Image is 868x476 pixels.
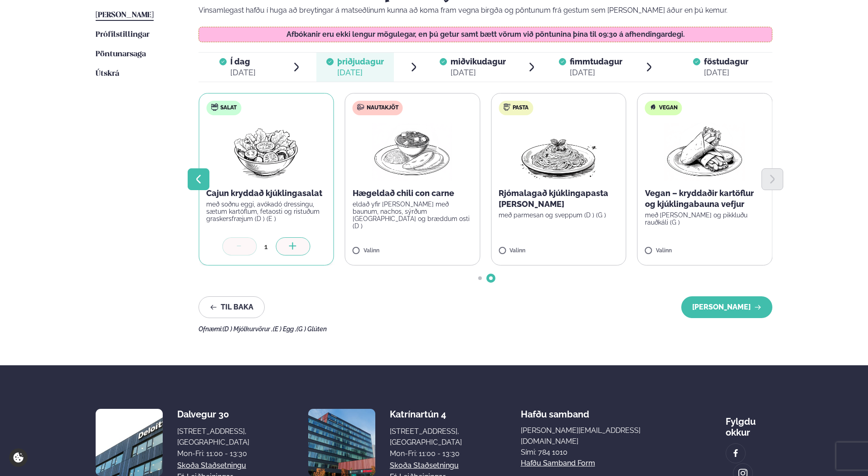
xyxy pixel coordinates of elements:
[521,458,595,469] a: Hafðu samband form
[390,409,462,420] div: Katrínartún 4
[665,123,745,181] img: Wraps.png
[681,296,772,318] button: [PERSON_NAME]
[96,70,119,78] span: Útskrá
[499,188,619,210] p: Rjómalagað kjúklingapasta [PERSON_NAME]
[199,296,265,318] button: Til baka
[220,104,237,112] span: Salat
[96,49,146,60] a: Pöntunarsaga
[337,57,384,66] span: þriðjudagur
[390,448,462,459] div: Mon-Fri: 11:00 - 13:30
[726,409,772,438] div: Fylgdu okkur
[230,67,256,78] div: [DATE]
[478,276,482,280] span: Go to slide 1
[513,104,529,112] span: Pasta
[177,426,249,448] div: [STREET_ADDRESS], [GEOGRAPHIC_DATA]
[650,103,657,111] img: Vegan.svg
[96,11,154,19] span: [PERSON_NAME]
[96,10,154,21] a: [PERSON_NAME]
[503,103,510,111] img: pasta.svg
[337,67,384,78] div: [DATE]
[521,402,589,420] span: Hafðu samband
[353,188,473,199] p: Hægeldað chili con carne
[96,31,150,39] span: Prófílstillingar
[353,201,473,230] p: eldað yfir [PERSON_NAME] með baunum, nachos, sýrðum [GEOGRAPHIC_DATA] og bræddum osti (D )
[96,409,163,476] img: image alt
[230,56,256,67] span: Í dag
[451,57,506,66] span: miðvikudagur
[208,31,763,38] p: Afbókanir eru ekki lengur mögulegar, en þú getur samt bætt vörum við pöntunina þína til 09:30 á a...
[177,448,249,459] div: Mon-Fri: 11:00 - 13:30
[521,425,667,447] a: [PERSON_NAME][EMAIL_ADDRESS][DOMAIN_NAME]
[96,69,119,79] a: Útskrá
[199,325,772,333] div: Ofnæmi:
[223,325,273,333] span: (D ) Mjólkurvörur ,
[206,201,326,222] p: með soðnu eggi, avókadó dressingu, sætum kartöflum, fetaosti og ristuðum graskersfræjum (D ) (E )
[659,104,678,112] span: Vegan
[357,103,364,111] img: beef.svg
[726,444,745,463] a: image alt
[499,211,619,219] p: með parmesan og sveppum (D ) (G )
[199,5,772,16] p: Vinsamlegast hafðu í huga að breytingar á matseðlinum kunna að koma fram vegna birgða og pöntunum...
[177,460,246,471] a: Skoða staðsetningu
[177,409,249,420] div: Dalvegur 30
[211,103,218,111] img: salad.svg
[521,447,667,458] p: Sími: 784 1010
[645,188,765,210] p: Vegan – kryddaðir kartöflur og kjúklingabauna vefjur
[570,67,622,78] div: [DATE]
[451,67,506,78] div: [DATE]
[645,211,765,226] p: með [PERSON_NAME] og pikkluðu rauðkáli (G )
[519,123,598,181] img: Spagetti.png
[273,325,296,333] span: (E ) Egg ,
[704,67,748,78] div: [DATE]
[206,188,326,199] p: Cajun kryddað kjúklingasalat
[704,57,748,66] span: föstudagur
[731,448,741,459] img: image alt
[308,409,375,476] img: image alt
[226,123,306,181] img: Salad.png
[96,50,146,58] span: Pöntunarsaga
[367,104,398,112] span: Nautakjöt
[9,448,28,467] a: Cookie settings
[296,325,327,333] span: (G ) Glúten
[96,29,150,40] a: Prófílstillingar
[373,123,452,181] img: Curry-Rice-Naan.png
[570,57,622,66] span: fimmtudagur
[390,426,462,448] div: [STREET_ADDRESS], [GEOGRAPHIC_DATA]
[489,276,493,280] span: Go to slide 2
[257,241,276,252] div: 1
[188,168,209,190] button: Previous slide
[761,168,783,190] button: Next slide
[390,460,459,471] a: Skoða staðsetningu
